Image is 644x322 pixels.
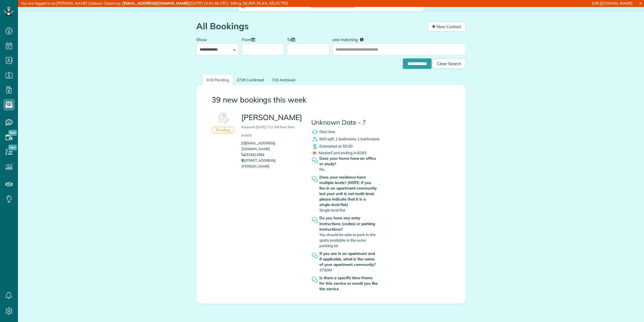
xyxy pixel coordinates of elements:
[241,152,264,157] a: 8329411894
[319,156,378,167] strong: Does your home have an office or study?
[319,174,378,207] strong: Does your residence have multiple levels? (NOTE: If you live in an apartment community but your u...
[311,176,319,183] img: question_symbol_icon-fa7b350da2b2fea416cef77984ae4cf4944ea5ab9e3d5925827a5d6b7129d3f6.png
[311,252,319,259] img: question_symbol_icon-fa7b350da2b2fea416cef77984ae4cf4944ea5ab9e3d5925827a5d6b7129d3f6.png
[241,113,303,138] h3: [PERSON_NAME]
[432,59,466,64] a: Clear Search
[196,21,423,31] h1: All Bookings
[319,275,378,292] strong: Is there a specific time-frame for this service or would you like the service
[122,1,189,5] strong: [EMAIL_ADDRESS][DOMAIN_NAME]
[311,128,319,136] img: recurrence_symbol_icon-7cc721a9f4fb8f7b0289d3d97f09a2e367b638918f1a67e51b1e7d8abe5fb8d8.png
[592,1,632,5] a: [URL][DOMAIN_NAME]
[311,157,319,164] img: question_symbol_icon-fa7b350da2b2fea416cef77984ae4cf4944ea5ab9e3d5925827a5d6b7129d3f6.png
[233,75,268,85] a: 2729 Confirmed
[319,167,324,172] span: No
[287,34,298,45] label: To
[203,75,232,85] a: 616 Pending
[319,129,335,134] span: One time
[212,96,450,104] h3: 39 new bookings this week
[319,144,352,148] span: Estimated at $0.00
[311,216,319,224] img: question_symbol_icon-fa7b350da2b2fea416cef77984ae4cf4944ea5ab9e3d5925827a5d6b7129d3f6.png
[319,251,378,267] strong: If you are in an apartment and if applicable, what is the name of your apartment community?
[432,58,466,69] div: Clear Search
[241,158,303,169] p: [STREET_ADDRESS][PERSON_NAME]
[319,232,376,248] span: You should be able to park in the spots available in the outer parking lot
[242,34,258,45] label: From
[311,136,319,143] img: clean_symbol_icon-dd072f8366c07ea3eb8378bb991ecd12595f4b76d916a6f83395f9468ae6ecae.png
[214,110,232,127] img: Booking #607902
[268,75,299,85] a: 720 Archived
[319,137,379,141] span: 600 sqft, 1 bedrooms, 1 bathrooms
[332,34,368,45] label: and matching
[319,268,332,272] span: 3700M
[241,141,275,151] a: [EMAIL_ADDRESS][DOMAIN_NAME]
[212,127,234,133] div: Pending
[312,150,367,155] span: MasterCard ending in 8183
[8,130,17,136] span: New
[319,208,345,212] span: Single level flat
[427,21,466,32] a: New Contact
[311,276,319,284] img: question_symbol_icon-fa7b350da2b2fea416cef77984ae4cf4944ea5ab9e3d5925827a5d6b7129d3f6.png
[311,143,319,150] img: dollar_symbol_icon-bd8a6898b2649ec353a9eba708ae97d8d7348bddd7d2aed9b7e4bf5abd9f4af5.png
[241,125,295,137] small: Received [DATE] 7:51 AM from form #3609
[8,145,17,150] span: New
[319,215,378,232] strong: Do you have any entry instructions (codes) or parking instructions?
[311,119,390,126] h4: Unknown Date - ?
